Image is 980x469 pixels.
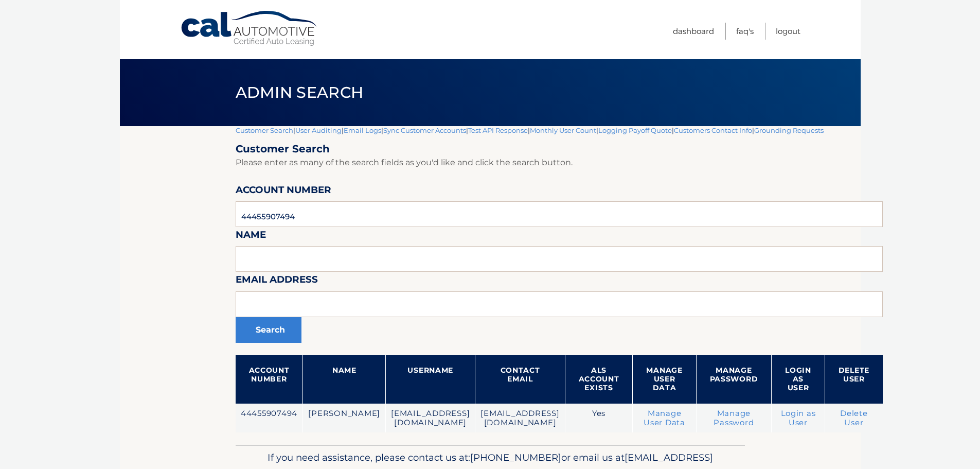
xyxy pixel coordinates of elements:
label: Email Address [236,272,318,291]
a: Manage User Data [644,409,685,427]
a: Login as User [781,409,816,427]
th: Login as User [772,355,825,404]
th: Manage User Data [633,355,696,404]
th: Name [303,355,386,404]
label: Name [236,227,266,246]
span: [PHONE_NUMBER] [470,451,561,463]
th: Delete User [825,355,883,404]
a: Cal Automotive [180,10,319,47]
div: | | | | | | | | [236,126,883,445]
h2: Customer Search [236,143,883,155]
a: Email Logs [344,126,381,134]
a: User Auditing [295,126,342,134]
td: [EMAIL_ADDRESS][DOMAIN_NAME] [386,404,475,433]
th: Manage Password [696,355,772,404]
a: Dashboard [673,23,714,40]
a: Manage Password [714,409,754,427]
label: Account Number [236,182,331,201]
a: Logout [776,23,800,40]
a: Customer Search [236,126,293,134]
td: 44455907494 [236,404,303,433]
a: Sync Customer Accounts [383,126,466,134]
th: Username [386,355,475,404]
th: Contact Email [475,355,565,404]
a: Grounding Requests [754,126,824,134]
a: FAQ's [736,23,754,40]
a: Delete User [840,409,868,427]
a: Customers Contact Info [674,126,752,134]
a: Test API Response [468,126,528,134]
button: Search [236,317,301,343]
td: Yes [565,404,633,433]
p: Please enter as many of the search fields as you'd like and click the search button. [236,155,883,170]
td: [EMAIL_ADDRESS][DOMAIN_NAME] [475,404,565,433]
td: [PERSON_NAME] [303,404,386,433]
span: Admin Search [236,83,364,102]
th: Account Number [236,355,303,404]
a: Monthly User Count [530,126,596,134]
th: ALS Account Exists [565,355,633,404]
a: Logging Payoff Quote [598,126,672,134]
